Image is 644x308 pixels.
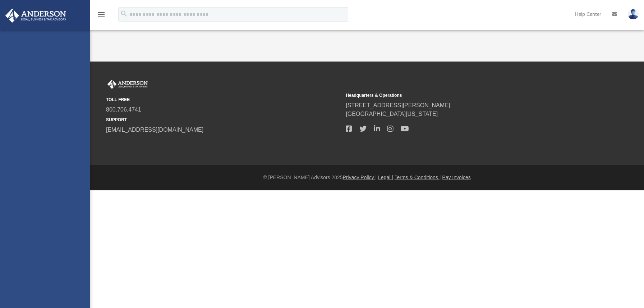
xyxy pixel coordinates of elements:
a: Privacy Policy | [343,175,377,180]
small: TOLL FREE [106,96,341,103]
a: menu [97,14,106,19]
a: Pay Invoices [442,175,470,180]
small: Headquarters & Operations [346,92,580,99]
i: menu [97,10,106,19]
img: User Pic [628,9,639,19]
div: © [PERSON_NAME] Advisors 2025 [90,174,644,181]
a: Terms & Conditions | [395,175,441,180]
a: 800.706.4741 [106,107,141,113]
a: [EMAIL_ADDRESS][DOMAIN_NAME] [106,127,203,133]
img: Anderson Advisors Platinum Portal [3,9,68,23]
small: SUPPORT [106,117,341,123]
img: Anderson Advisors Platinum Portal [106,80,149,89]
a: [GEOGRAPHIC_DATA][US_STATE] [346,111,438,117]
i: search [120,10,128,18]
a: Legal | [378,175,393,180]
a: [STREET_ADDRESS][PERSON_NAME] [346,102,450,108]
